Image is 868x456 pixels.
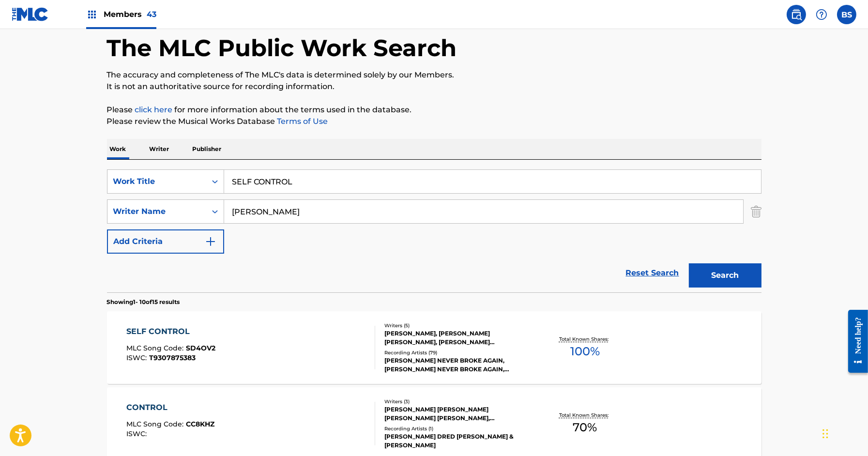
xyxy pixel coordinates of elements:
[107,69,761,81] p: The accuracy and completeness of The MLC's data is determined solely by our Members.
[812,5,831,24] div: Help
[104,9,156,20] span: Members
[107,229,224,254] button: Add Criteria
[384,432,531,450] div: [PERSON_NAME] DRED [PERSON_NAME] & [PERSON_NAME]
[147,139,172,159] p: Writer
[113,176,200,187] div: Work Title
[570,343,600,360] span: 100 %
[573,419,597,436] span: 70 %
[559,335,611,343] p: Total Known Shares:
[559,411,611,419] p: Total Known Shares:
[384,322,531,329] div: Writers ( 5 )
[186,420,214,428] span: CC8KHZ
[135,105,173,114] a: click here
[107,104,761,116] p: Please for more information about the terms used in the database.
[126,429,149,438] span: ISWC :
[126,402,214,413] div: CONTROL
[147,10,156,19] span: 43
[384,405,531,423] div: [PERSON_NAME] [PERSON_NAME] [PERSON_NAME] [PERSON_NAME], [PERSON_NAME]
[791,9,802,20] img: search
[205,236,216,247] img: 9d2ae6d4665cec9f34b9.svg
[107,33,457,62] h1: The MLC Public Work Search
[384,349,531,356] div: Recording Artists ( 79 )
[275,117,328,126] a: Terms of Use
[787,5,806,24] a: Public Search
[621,262,684,284] a: Reset Search
[107,298,180,306] p: Showing 1 - 10 of 15 results
[107,81,761,92] p: It is not an authoritative source for recording information.
[113,206,200,217] div: Writer Name
[820,410,868,456] iframe: Chat Widget
[126,344,186,352] span: MLC Song Code :
[837,5,856,24] div: User Menu
[384,398,531,405] div: Writers ( 3 )
[126,420,186,428] span: MLC Song Code :
[822,419,828,448] div: Drag
[126,326,215,337] div: SELF CONTROL
[384,425,531,432] div: Recording Artists ( 1 )
[384,329,531,347] div: [PERSON_NAME], [PERSON_NAME] [PERSON_NAME], [PERSON_NAME] [PERSON_NAME], [PERSON_NAME] [PERSON_NA...
[689,263,761,288] button: Search
[107,139,129,159] p: Work
[126,353,149,362] span: ISWC :
[149,353,196,362] span: T9307875383
[186,344,215,352] span: SD4OV2
[816,9,827,20] img: help
[86,9,98,20] img: Top Rightsholders
[107,169,761,292] form: Search Form
[384,356,531,374] div: [PERSON_NAME] NEVER BROKE AGAIN, [PERSON_NAME] NEVER BROKE AGAIN, CASHMONEYAP, [PERSON_NAME], [PE...
[107,311,761,384] a: SELF CONTROLMLC Song Code:SD4OV2ISWC:T9307875383Writers (5)[PERSON_NAME], [PERSON_NAME] [PERSON_N...
[107,116,761,127] p: Please review the Musical Works Database
[12,7,49,21] img: MLC Logo
[751,199,761,224] img: Delete Criterion
[841,302,868,380] iframe: Resource Center
[190,139,225,159] p: Publisher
